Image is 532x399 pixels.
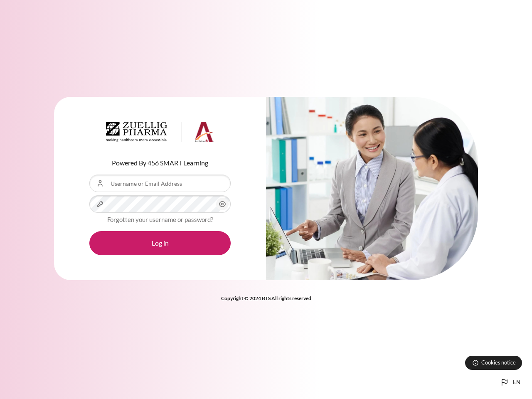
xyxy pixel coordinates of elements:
span: en [513,378,520,387]
input: Username or Email Address [89,175,231,192]
strong: Copyright © 2024 BTS All rights reserved [221,295,311,301]
button: Cookies notice [465,356,522,370]
a: Architeck [106,122,214,146]
span: Cookies notice [481,359,516,367]
p: Powered By 456 SMART Learning [89,158,231,168]
a: Forgotten your username or password? [107,216,213,223]
button: Languages [496,374,524,391]
img: Architeck [106,122,214,143]
button: Log in [89,231,231,255]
